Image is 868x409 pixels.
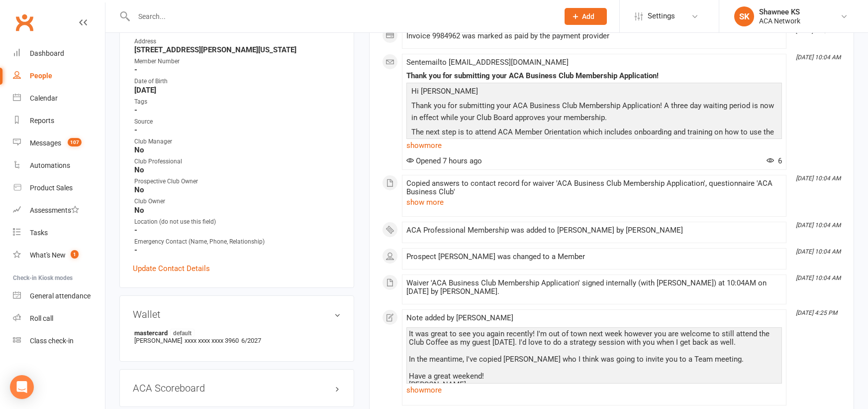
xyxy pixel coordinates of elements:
[13,222,105,244] a: Tasks
[648,5,675,27] span: Settings
[565,8,607,25] button: Add
[134,197,341,206] div: Club Owner
[13,110,105,132] a: Reports
[796,54,841,61] i: [DATE] 10:04 AM
[30,49,64,57] div: Dashboard
[30,292,91,300] div: General attendance
[134,185,341,194] strong: No
[170,329,194,337] span: default
[185,337,239,344] span: xxxx xxxx xxxx 3960
[796,309,837,316] i: [DATE] 4:25 PM
[13,244,105,267] a: What's New1
[406,32,782,40] div: Invoice 9984962 was marked as paid by the payment provider
[13,132,105,154] a: Messages 107
[13,87,105,110] a: Calendar
[30,314,53,322] div: Roll call
[13,199,105,222] a: Assessments
[134,217,341,227] div: Location (do not use this field)
[12,10,37,35] a: Clubworx
[13,330,105,352] a: Class kiosk mode
[30,139,61,147] div: Messages
[406,58,569,67] span: Sent email to [EMAIL_ADDRESS][DOMAIN_NAME]
[134,77,341,86] div: Date of Birth
[134,137,341,146] div: Club Manager
[10,375,34,399] div: Open Intercom Messenger
[759,16,800,25] div: ACA Network
[796,248,841,255] i: [DATE] 10:04 AM
[13,42,105,65] a: Dashboard
[30,229,48,237] div: Tasks
[409,330,779,406] div: It was great to see you again recently! I'm out of town next week however you are welcome to stil...
[134,86,341,95] strong: [DATE]
[406,138,782,152] a: show more
[30,72,52,80] div: People
[134,45,341,54] strong: [STREET_ADDRESS][PERSON_NAME][US_STATE]
[406,196,444,208] button: show more
[13,177,105,199] a: Product Sales
[133,263,210,274] a: Update Contact Details
[30,206,79,214] div: Assessments
[30,337,74,345] div: Class check-in
[406,156,482,165] span: Opened 7 hours ago
[68,138,82,146] span: 107
[734,6,754,26] div: SK
[134,237,341,247] div: Emergency Contact (Name, Phone, Relationship)
[796,175,841,182] i: [DATE] 10:04 AM
[13,65,105,87] a: People
[30,184,73,192] div: Product Sales
[796,274,841,281] i: [DATE] 10:04 AM
[131,9,552,23] input: Search...
[767,156,782,165] span: 6
[134,165,341,174] strong: No
[134,57,341,66] div: Member Number
[30,94,58,102] div: Calendar
[406,226,782,235] div: ACA Professional Membership was added to [PERSON_NAME] by [PERSON_NAME]
[409,100,779,126] p: Thank you for submitting your ACA Business Club Membership Application! A three day waiting perio...
[406,383,782,397] a: show more
[134,226,341,235] strong: -
[759,7,800,16] div: Shawnee KS
[30,117,54,125] div: Reports
[406,72,782,80] div: Thank you for submitting your ACA Business Club Membership Application!
[133,327,341,346] li: [PERSON_NAME]
[134,206,341,215] strong: No
[134,117,341,127] div: Source
[134,329,336,337] strong: mastercard
[13,285,105,307] a: General attendance kiosk mode
[134,157,341,166] div: Club Professional
[406,253,782,261] div: Prospect [PERSON_NAME] was changed to a Member
[133,309,341,320] h3: Wallet
[13,154,105,177] a: Automations
[30,251,66,259] div: What's New
[71,250,79,259] span: 1
[134,65,341,74] strong: -
[796,222,841,229] i: [DATE] 10:04 AM
[406,179,782,196] div: Copied answers to contact record for waiver 'ACA Business Club Membership Application', questionn...
[134,37,341,46] div: Address
[13,307,105,330] a: Roll call
[134,246,341,255] strong: -
[406,314,782,322] div: Note added by [PERSON_NAME]
[409,85,779,100] p: Hi [PERSON_NAME]
[134,106,341,115] strong: -
[241,337,261,344] span: 6/2027
[406,279,782,296] div: Waiver 'ACA Business Club Membership Application' signed internally (with [PERSON_NAME]) at 10:04...
[134,126,341,135] strong: -
[133,383,341,394] h3: ACA Scoreboard
[409,126,779,164] p: The next step is to attend ACA Member Orientation which includes onboarding and training on how t...
[134,145,341,154] strong: No
[134,177,341,186] div: Prospective Club Owner
[134,97,341,107] div: Tags
[30,161,70,169] div: Automations
[582,12,594,20] span: Add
